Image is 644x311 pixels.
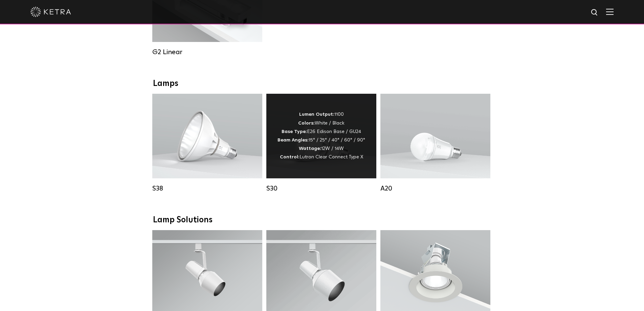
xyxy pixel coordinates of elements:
div: A20 [380,184,490,193]
strong: Colors: [298,121,315,126]
strong: Control: [280,155,299,159]
img: ketra-logo-2019-white [30,7,71,17]
strong: Lumen Output: [299,112,334,117]
a: S30 Lumen Output:1100Colors:White / BlackBase Type:E26 Edison Base / GU24Beam Angles:15° / 25° / ... [266,94,376,193]
div: S38 [152,184,262,193]
div: Lamp Solutions [153,215,491,225]
span: Lutron Clear Connect Type X [299,155,363,159]
strong: Beam Angles: [277,138,309,142]
div: S30 [266,184,376,193]
div: G2 Linear [152,48,262,56]
strong: Base Type: [282,129,307,134]
strong: Wattage: [299,146,321,151]
img: search icon [591,8,599,17]
div: Lamps [153,79,491,89]
a: S38 Lumen Output:1100Colors:White / BlackBase Type:E26 Edison Base / GU24Beam Angles:10° / 25° / ... [152,94,262,193]
img: Hamburger%20Nav.svg [606,8,614,15]
a: A20 Lumen Output:600 / 800Colors:White / BlackBase Type:E26 Edison Base / GU24Beam Angles:Omni-Di... [380,94,490,193]
div: 1100 White / Black E26 Edison Base / GU24 15° / 25° / 40° / 60° / 90° 12W / 14W [277,110,365,161]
